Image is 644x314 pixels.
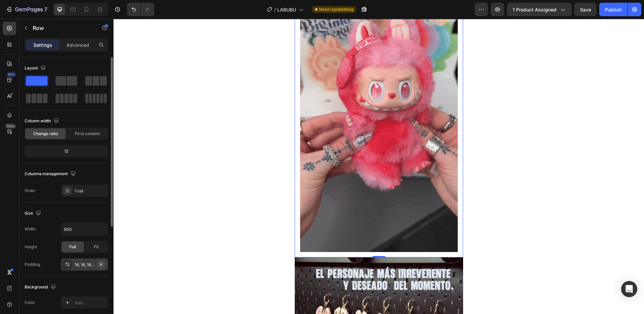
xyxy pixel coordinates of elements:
[61,223,108,235] input: Auto
[75,262,94,268] div: 16, 16, 16, 16
[25,300,35,306] div: Color
[507,3,572,16] button: 1 product assigned
[33,24,90,32] p: Row
[25,209,42,218] div: Size
[580,7,591,12] span: Save
[25,261,40,268] div: Padding
[33,41,52,49] p: Settings
[25,244,37,250] div: Height
[94,244,99,250] span: Fit
[25,169,77,179] div: Columns management
[5,123,16,129] div: Beta
[114,19,644,314] iframe: Design area
[621,281,637,297] div: Open Intercom Messenger
[274,6,276,13] span: /
[66,41,89,49] p: Advanced
[3,3,50,16] button: 7
[599,3,627,16] button: Publish
[574,3,597,16] button: Save
[277,6,296,13] span: LABUBU
[513,6,556,13] span: 1 product assigned
[25,188,36,194] div: Order
[127,3,154,16] div: Undo/Redo
[6,72,16,77] div: 450
[25,283,57,292] div: Background
[25,64,47,73] div: Layout
[33,131,58,137] span: Change ratio
[75,131,100,137] span: Fit to content
[25,226,36,232] div: Width
[605,6,622,13] div: Publish
[25,117,60,126] div: Column width
[26,147,107,156] div: 12
[75,300,106,306] div: Add...
[69,244,76,250] span: Full
[44,5,47,13] p: 7
[75,188,106,194] div: 1 col
[319,6,353,12] span: Need republishing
